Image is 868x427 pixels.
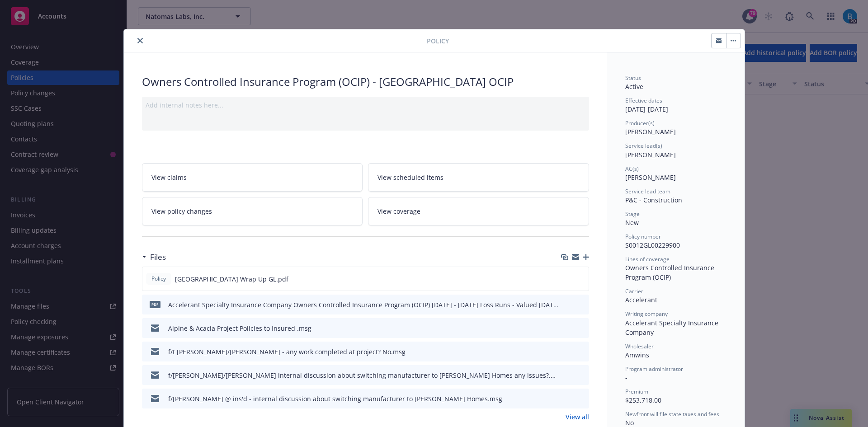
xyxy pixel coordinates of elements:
span: Service lead(s) [625,142,662,150]
button: download file [563,347,570,357]
button: preview file [577,274,585,284]
a: View coverage [368,197,589,225]
a: View claims [142,163,363,192]
h3: Files [150,251,166,263]
span: Premium [625,388,648,395]
div: f/[PERSON_NAME] @ ins'd - internal discussion about switching manufacturer to [PERSON_NAME] Homes... [168,394,502,404]
button: download file [563,324,570,333]
div: Owners Controlled Insurance Program (OCIP) [625,263,726,282]
a: View policy changes [142,197,363,225]
button: preview file [577,347,585,357]
span: pdf [150,301,160,308]
a: View scheduled items [368,163,589,192]
span: New [625,218,639,227]
span: [PERSON_NAME] [625,173,676,182]
span: Carrier [625,287,643,295]
button: preview file [577,371,585,380]
span: Accelerant Specialty Insurance Company [625,319,720,337]
span: Status [625,74,641,82]
span: S0012GL00229900 [625,241,680,249]
div: Add internal notes here... [146,100,585,110]
span: View claims [151,173,187,182]
span: Newfront will file state taxes and fees [625,410,719,418]
span: P&C - Construction [625,196,682,204]
span: View coverage [377,206,420,216]
span: $253,718.00 [625,396,661,404]
span: Producer(s) [625,119,655,127]
span: Service lead team [625,188,670,195]
div: f/t [PERSON_NAME]/[PERSON_NAME] - any work completed at project? No.msg [168,347,406,357]
button: preview file [577,300,585,310]
div: Files [142,251,166,263]
div: Owners Controlled Insurance Program (OCIP) - [GEOGRAPHIC_DATA] OCIP [142,74,589,89]
span: Effective dates [625,97,662,104]
button: preview file [577,394,585,404]
div: [DATE] - [DATE] [625,97,726,114]
span: Policy [427,36,449,46]
a: View all [566,412,589,422]
span: - [625,373,627,382]
button: close [135,35,146,46]
span: Program administrator [625,365,683,373]
span: Policy [150,275,168,283]
span: [PERSON_NAME] [625,150,676,159]
span: Accelerant [625,296,657,304]
div: f/[PERSON_NAME]/[PERSON_NAME] internal discussion about switching manufacturer to [PERSON_NAME] H... [168,371,559,380]
span: Wholesaler [625,343,654,350]
span: [PERSON_NAME] [625,127,676,136]
div: Alpine & Acacia Project Policies to Insured .msg [168,324,311,333]
span: View policy changes [151,206,212,216]
span: AC(s) [625,165,639,173]
span: No [625,418,634,427]
span: View scheduled items [377,173,443,182]
button: download file [563,394,570,404]
span: Amwins [625,351,649,359]
span: Writing company [625,310,668,318]
div: Accelerant Specialty Insurance Company Owners Controlled Insurance Program (OCIP) [DATE] - [DATE]... [168,300,559,310]
span: [GEOGRAPHIC_DATA] Wrap Up GL.pdf [175,274,288,284]
button: download file [563,371,570,380]
button: download file [562,274,570,284]
span: Policy number [625,233,661,240]
span: Lines of coverage [625,255,670,263]
span: Stage [625,210,640,218]
button: download file [563,300,570,310]
button: preview file [577,324,585,333]
span: Active [625,82,643,91]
